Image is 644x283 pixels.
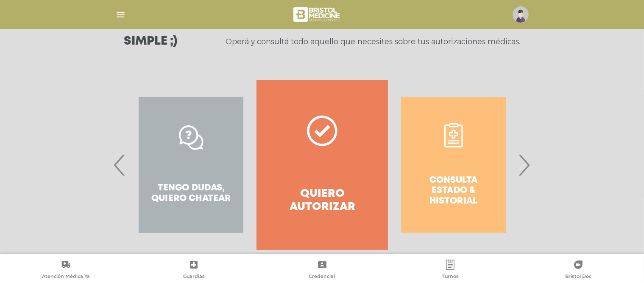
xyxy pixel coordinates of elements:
span: Turnos [442,273,459,281]
a: Quiero autorizar [256,80,388,250]
h3: Simple ;) [124,36,177,48]
img: Cober_menu-lines-white.svg [115,9,126,20]
a: Turnos [386,260,514,281]
h4: Quiero autorizar [272,187,372,214]
span: Credencial [309,273,335,281]
p: Operá y consultá todo aquello que necesites sobre tus autorizaciones médicas. [226,37,520,47]
img: profile-placeholder.svg [513,6,529,23]
span: Previous [112,142,128,188]
img: bristol-medicine-blanco.png [292,4,343,25]
span: Guardias [183,273,205,281]
a: Atención Médica Ya [2,260,130,281]
a: Guardias [130,260,258,281]
a: Credencial [258,260,386,281]
a: Bristol Doc [514,260,642,281]
span: Bristol Doc [565,273,591,281]
span: Next [516,142,532,188]
span: Atención Médica Ya [42,273,90,281]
